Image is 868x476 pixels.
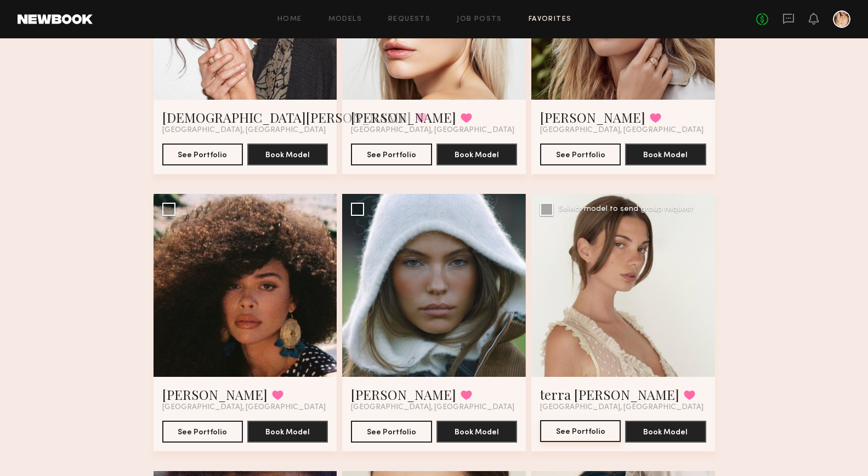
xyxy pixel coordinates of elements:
a: Requests [388,16,430,23]
button: See Portfolio [540,420,621,442]
a: [DEMOGRAPHIC_DATA][PERSON_NAME] [162,108,411,126]
span: [GEOGRAPHIC_DATA], [GEOGRAPHIC_DATA] [162,126,326,135]
button: Book Model [436,144,517,165]
button: Book Model [436,421,517,443]
a: Book Model [247,427,328,436]
button: See Portfolio [540,144,621,165]
span: [GEOGRAPHIC_DATA], [GEOGRAPHIC_DATA] [162,403,326,412]
a: terra [PERSON_NAME] [540,386,679,403]
a: [PERSON_NAME] [162,386,268,403]
a: Book Model [625,150,706,159]
button: Book Model [625,421,706,443]
a: Book Model [625,427,706,436]
button: See Portfolio [162,144,243,165]
a: [PERSON_NAME] [351,386,456,403]
a: Book Model [436,150,517,159]
a: Book Model [247,150,328,159]
button: Book Model [247,421,328,443]
div: Select model to send group request [559,205,694,213]
span: [GEOGRAPHIC_DATA], [GEOGRAPHIC_DATA] [540,126,704,135]
a: [PERSON_NAME] [351,108,456,126]
a: Models [328,16,362,23]
a: Home [277,16,302,23]
span: [GEOGRAPHIC_DATA], [GEOGRAPHIC_DATA] [351,126,514,135]
a: Book Model [436,427,517,436]
button: See Portfolio [162,421,243,443]
button: See Portfolio [351,421,432,443]
span: [GEOGRAPHIC_DATA], [GEOGRAPHIC_DATA] [540,403,704,412]
a: Job Posts [457,16,502,23]
a: [PERSON_NAME] [540,108,645,126]
button: See Portfolio [351,144,432,165]
button: Book Model [247,144,328,165]
a: Favorites [529,16,572,23]
span: [GEOGRAPHIC_DATA], [GEOGRAPHIC_DATA] [351,403,514,412]
a: See Portfolio [540,421,621,443]
button: Book Model [625,144,706,165]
